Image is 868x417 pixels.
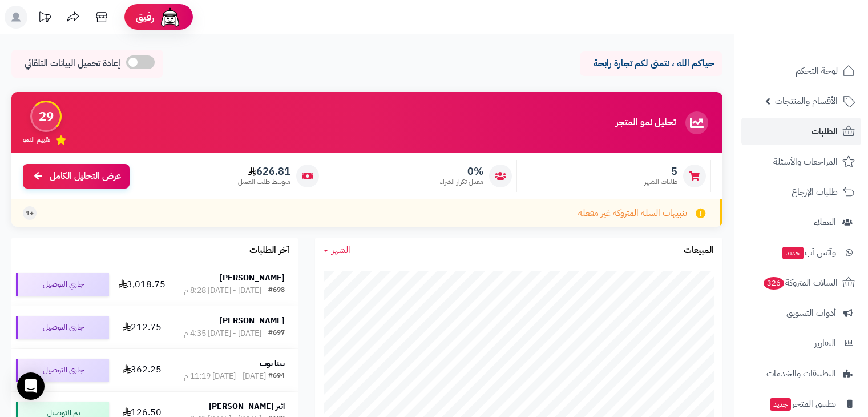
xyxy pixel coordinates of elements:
span: لوحة التحكم [796,63,838,79]
span: متوسط طلب العميل [238,177,290,187]
a: السلات المتروكة326 [741,269,861,296]
span: 0% [440,165,483,178]
span: معدل تكرار الشراء [440,177,483,187]
span: الأقسام والمنتجات [775,93,838,109]
img: logo-2.png [790,31,857,55]
h3: تحليل نمو المتجر [616,118,676,128]
a: التطبيقات والخدمات [741,360,861,387]
a: تحديثات المنصة [30,6,59,31]
a: العملاء [741,209,861,236]
span: التطبيقات والخدمات [766,366,836,382]
a: أدوات التسويق [741,299,861,327]
a: عرض التحليل الكامل [23,164,130,189]
div: جاري التوصيل [16,316,109,339]
span: 326 [764,277,784,290]
span: رفيق [136,10,154,24]
div: [DATE] - [DATE] 11:19 م [184,371,266,382]
a: الشهر [324,244,350,257]
span: +1 [26,209,34,218]
span: التقارير [814,335,836,351]
span: 626.81 [238,165,290,178]
span: تنبيهات السلة المتروكة غير مفعلة [578,207,687,220]
span: جديد [782,247,804,259]
strong: نينا توت [260,358,285,370]
p: حياكم الله ، نتمنى لكم تجارة رابحة [588,57,714,70]
span: السلات المتروكة [762,275,838,291]
strong: [PERSON_NAME] [220,272,285,284]
div: #694 [268,371,285,382]
span: أدوات التسويق [786,305,836,321]
h3: آخر الطلبات [249,246,289,256]
span: طلبات الشهر [644,177,677,187]
h3: المبيعات [684,246,714,256]
div: جاري التوصيل [16,273,109,296]
td: 362.25 [114,349,171,391]
div: [DATE] - [DATE] 4:35 م [184,328,261,339]
a: المراجعات والأسئلة [741,148,861,175]
td: 3,018.75 [114,263,171,306]
a: لوحة التحكم [741,57,861,85]
a: طلبات الإرجاع [741,178,861,206]
div: #697 [268,328,285,339]
span: إعادة تحميل البيانات التلقائي [25,57,120,70]
span: تقييم النمو [23,135,50,145]
span: عرض التحليل الكامل [50,170,121,183]
a: وآتس آبجديد [741,239,861,266]
div: جاري التوصيل [16,359,109,382]
span: 5 [644,165,677,178]
td: 212.75 [114,306,171,348]
span: العملاء [814,214,836,230]
span: تطبيق المتجر [769,396,836,412]
span: الطلبات [812,123,838,139]
span: جديد [770,398,791,411]
strong: [PERSON_NAME] [220,315,285,327]
span: طلبات الإرجاع [792,184,838,200]
strong: اثير [PERSON_NAME] [209,400,285,412]
span: المراجعات والأسئلة [773,154,838,170]
div: #698 [268,285,285,296]
span: الشهر [332,243,350,257]
a: التقارير [741,330,861,357]
div: Open Intercom Messenger [17,372,45,400]
span: وآتس آب [781,244,836,260]
img: ai-face.png [159,6,181,29]
div: [DATE] - [DATE] 8:28 م [184,285,261,296]
a: الطلبات [741,118,861,145]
